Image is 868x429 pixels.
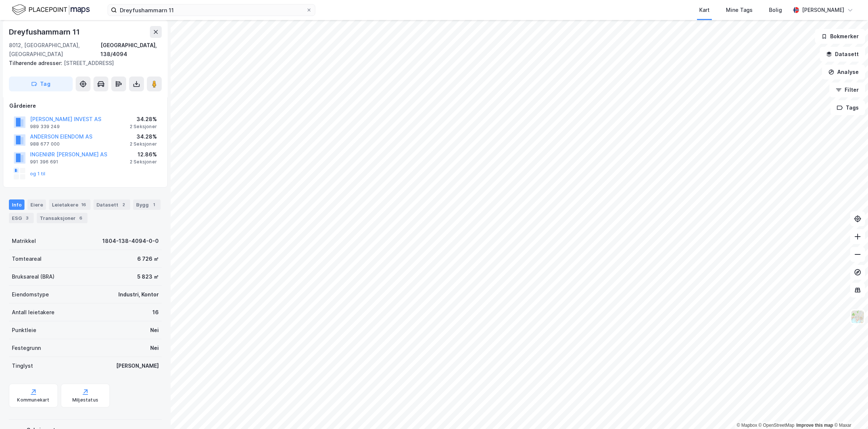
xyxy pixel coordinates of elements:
div: Leietakere [49,199,91,210]
a: Improve this map [796,423,833,428]
div: Mine Tags [726,6,753,14]
div: 988 677 000 [30,141,60,147]
div: 989 339 249 [30,124,60,130]
div: Nei [150,326,159,335]
div: [STREET_ADDRESS] [9,59,156,68]
div: Tinglyst [12,361,33,370]
button: Bokmerker [815,29,865,44]
div: 2 Seksjoner [130,124,157,130]
div: 6 726 ㎡ [137,254,159,263]
div: 2 [120,201,127,208]
button: Tags [831,100,865,115]
div: 16 [152,308,159,317]
div: [PERSON_NAME] [116,361,159,370]
div: Dreyfushammarn 11 [9,26,81,38]
div: Eiendomstype [12,290,49,299]
div: 1804-138-4094-0-0 [102,237,159,246]
div: 5 823 ㎡ [137,272,159,281]
div: 991 396 691 [30,159,58,165]
div: ESG [9,213,34,223]
div: Bygg [133,199,161,210]
button: Filter [829,82,865,97]
div: 34.28% [130,132,157,141]
div: 1 [150,201,158,208]
div: 16 [80,201,88,208]
div: Transaksjoner [37,213,88,223]
img: Z [851,310,865,324]
div: 34.28% [130,115,157,124]
div: 12.86% [130,150,157,159]
div: Tomteareal [12,254,42,263]
div: Miljøstatus [72,397,98,403]
a: Mapbox [737,423,757,428]
div: Info [9,199,24,210]
div: Matrikkel [12,237,36,246]
div: Kommunekart [17,397,49,403]
div: Bolig [769,6,782,14]
div: 2 Seksjoner [130,159,157,165]
button: Analyse [822,65,865,79]
div: Eiere [27,199,46,210]
div: Antall leietakere [12,308,55,317]
div: [GEOGRAPHIC_DATA], 138/4094 [101,41,162,59]
div: 2 Seksjoner [130,141,157,147]
div: Datasett [93,199,130,210]
div: 3 [23,214,31,222]
div: Festegrunn [12,344,41,352]
div: Industri, Kontor [118,290,159,299]
div: Gårdeiere [9,101,161,110]
div: Nei [150,344,159,352]
button: Tag [9,77,73,91]
div: Kart [699,6,710,14]
iframe: Chat Widget [831,393,868,429]
input: Søk på adresse, matrikkel, gårdeiere, leietakere eller personer [117,4,306,16]
button: Datasett [820,47,865,62]
div: Bruksareal (BRA) [12,272,55,281]
div: Punktleie [12,326,36,335]
span: Tilhørende adresser: [9,60,64,66]
div: [PERSON_NAME] [802,6,844,14]
div: Kontrollprogram for chat [831,393,868,429]
div: 8012, [GEOGRAPHIC_DATA], [GEOGRAPHIC_DATA] [9,41,101,59]
div: 6 [77,214,85,222]
a: OpenStreetMap [759,423,795,428]
img: logo.f888ab2527a4732fd821a326f86c7f29.svg [12,3,90,16]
